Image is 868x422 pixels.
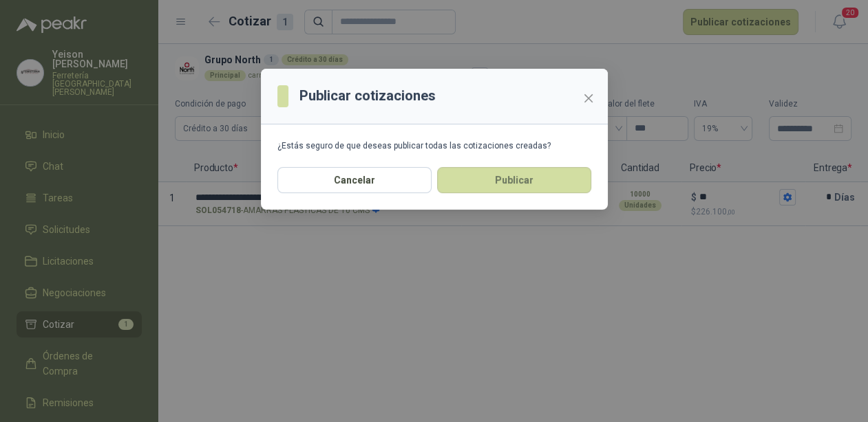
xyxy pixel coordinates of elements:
div: ¿Estás seguro de que deseas publicar todas las cotizaciones creadas? [277,141,591,151]
button: Cancelar [277,167,432,193]
span: close [583,93,594,104]
button: Close [578,87,600,109]
button: Publicar [437,167,591,193]
h3: Publicar cotizaciones [299,85,436,107]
